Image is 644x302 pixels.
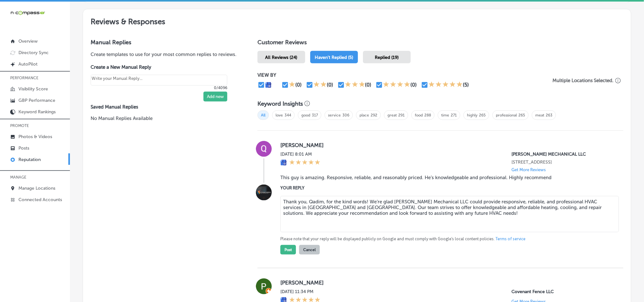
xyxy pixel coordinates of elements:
[18,86,48,92] p: Visibility Score
[280,279,613,286] label: [PERSON_NAME]
[280,142,613,148] label: [PERSON_NAME]
[256,185,272,200] img: Image
[284,113,291,117] a: 344
[276,113,283,117] a: love
[295,82,302,88] div: (0)
[280,245,296,255] button: Post
[18,98,55,103] p: GBP Performance
[312,113,318,117] a: 317
[479,113,486,117] a: 265
[257,39,623,48] h1: Customer Reviews
[387,113,397,117] a: great
[451,113,457,117] a: 271
[18,145,29,151] p: Posts
[345,81,365,89] div: 3 Stars
[410,82,417,88] div: (0)
[424,113,431,117] a: 288
[18,109,56,115] p: Keyword Rankings
[91,104,237,110] label: Saved Manual Replies
[463,82,469,88] div: (5)
[371,113,377,117] a: 292
[265,55,298,60] span: All Reviews (24)
[313,81,327,89] div: 2 Stars
[91,75,227,86] textarea: Create your Quick Reply
[91,51,237,58] p: Create templates to use for your most common replies to reviews.
[365,82,372,88] div: (0)
[18,197,62,202] p: Connected Accounts
[18,157,41,162] p: Reputation
[280,151,320,157] label: [DATE] 8:01 AM
[257,110,269,120] span: All
[18,186,55,191] p: Manage Locations
[18,134,52,139] p: Photos & Videos
[315,55,353,60] span: Haven't Replied (5)
[289,159,320,166] div: 5 Stars
[375,55,399,60] span: Replied (19)
[18,39,38,44] p: Overview
[428,81,463,89] div: 5 Stars
[10,10,45,16] img: 660ab0bf-5cc7-4cb8-ba1c-48b5ae0f18e60NCTV_CLogo_TV_Black_-500x88.png
[552,78,614,83] p: Multiple Locations Selected.
[280,289,320,294] label: [DATE] 11:34 PM
[441,113,449,117] a: time
[257,100,303,107] h3: Keyword Insights
[280,236,613,242] p: Please note that your reply will be displayed publicly on Google and must comply with Google's lo...
[299,245,320,255] button: Cancel
[328,113,341,117] a: service
[496,236,525,242] a: Terms of service
[91,115,237,122] p: No Manual Replies Available
[327,82,333,88] div: (0)
[415,113,423,117] a: food
[511,167,546,172] p: Get More Reviews
[511,151,613,157] p: PETER MECHANICAL LLC
[383,81,410,89] div: 4 Stars
[467,113,477,117] a: highly
[301,113,310,117] a: good
[203,92,227,102] button: Add new
[280,175,613,180] blockquote: This guy is amazing. Responsive, reliable, and reasonably priced. He’s knowledgeable and professi...
[535,113,544,117] a: meat
[18,61,38,67] p: AutoPilot
[18,50,49,55] p: Directory Sync
[91,86,227,90] p: 0/4096
[257,72,550,78] p: VIEW BY
[91,39,237,46] h3: Manual Replies
[496,113,517,117] a: professional
[511,159,613,165] p: 1811 Tolbut St
[518,113,525,117] a: 265
[511,289,613,294] p: Covenant Fence LLC
[280,186,613,190] label: YOUR REPLY
[546,113,552,117] a: 263
[280,196,619,232] textarea: Thank you, Qadim, for the kind words! We’re glad [PERSON_NAME] Mechanical LLC could provide respo...
[91,64,227,70] label: Create a New Manual Reply
[83,9,631,31] h2: Reviews & Responses
[342,113,349,117] a: 306
[289,81,295,89] div: 1 Star
[360,113,369,117] a: place
[398,113,405,117] a: 291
